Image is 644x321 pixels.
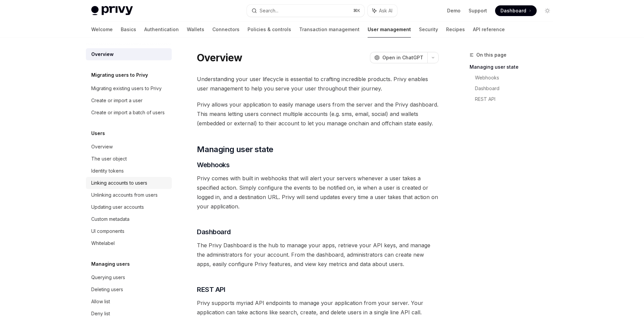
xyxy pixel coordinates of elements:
div: Search... [260,7,278,15]
a: Linking accounts to users [86,177,172,189]
a: Querying users [86,271,172,283]
a: Wallets [187,21,204,38]
a: Managing user state [470,62,558,72]
span: Open in ChatGPT [382,54,423,61]
a: Transaction management [299,21,360,38]
div: Allow list [91,298,110,306]
a: Policies & controls [248,21,291,38]
a: UI components [86,225,172,237]
div: Overview [91,143,113,151]
div: Deny list [91,310,110,318]
span: Managing user state [197,144,273,155]
a: Demo [447,7,461,14]
div: Linking accounts to users [91,179,147,187]
a: Overview [86,141,172,153]
span: REST API [197,285,225,294]
span: Dashboard [500,7,526,14]
button: Search...⌘K [247,5,364,17]
a: Welcome [91,21,113,38]
a: Migrating existing users to Privy [86,82,172,94]
a: REST API [475,94,558,105]
span: ⌘ K [353,8,360,13]
div: Updating user accounts [91,203,144,211]
a: Overview [86,48,172,60]
a: Identity tokens [86,165,172,177]
span: Privy comes with built in webhooks that will alert your servers whenever a user takes a specified... [197,174,439,211]
a: Recipes [446,21,465,38]
a: Unlinking accounts from users [86,189,172,201]
div: Migrating existing users to Privy [91,84,162,92]
span: The Privy Dashboard is the hub to manage your apps, retrieve your API keys, and manage the admini... [197,241,439,269]
span: On this page [476,51,506,59]
div: Deleting users [91,285,123,294]
a: Whitelabel [86,237,172,249]
a: Deleting users [86,283,172,296]
div: Create or import a batch of users [91,109,165,117]
a: Allow list [86,296,172,308]
a: API reference [473,21,505,38]
button: Ask AI [368,5,397,17]
span: Privy supports myriad API endpoints to manage your application from your server. Your application... [197,298,439,317]
span: Ask AI [379,7,392,14]
a: Dashboard [475,83,558,94]
h5: Migrating users to Privy [91,71,148,79]
span: Dashboard [197,227,231,237]
a: Create or import a user [86,94,172,107]
a: Support [469,7,487,14]
button: Toggle dark mode [542,5,553,16]
button: Open in ChatGPT [370,52,427,63]
h5: Users [91,129,105,137]
div: Whitelabel [91,239,115,247]
a: Security [419,21,438,38]
a: Custom metadata [86,213,172,225]
a: Dashboard [495,5,537,16]
span: Understanding your user lifecycle is essential to crafting incredible products. Privy enables use... [197,74,439,93]
a: Updating user accounts [86,201,172,213]
div: Identity tokens [91,167,124,175]
div: Querying users [91,273,125,281]
span: Webhooks [197,160,229,170]
div: UI components [91,227,124,235]
h1: Overview [197,52,242,64]
a: Create or import a batch of users [86,107,172,119]
div: Overview [91,50,114,58]
a: Basics [121,21,136,38]
a: Authentication [144,21,179,38]
div: Custom metadata [91,215,129,223]
a: Connectors [212,21,239,38]
div: The user object [91,155,127,163]
h5: Managing users [91,260,130,268]
a: Deny list [86,308,172,320]
a: User management [368,21,411,38]
div: Create or import a user [91,97,143,105]
a: The user object [86,153,172,165]
span: Privy allows your application to easily manage users from the server and the Privy dashboard. Thi... [197,100,439,128]
img: light logo [91,6,133,15]
div: Unlinking accounts from users [91,191,158,199]
a: Webhooks [475,72,558,83]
